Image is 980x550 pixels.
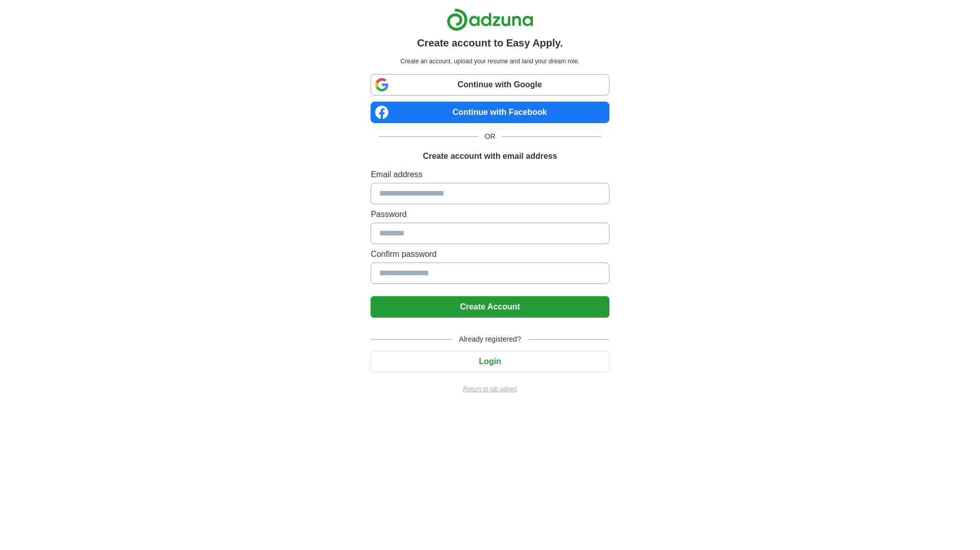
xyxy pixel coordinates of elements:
p: Create an account, upload your resume and land your dream role. [373,57,607,66]
button: Login [371,351,609,372]
h1: Create account to Easy Apply. [417,35,563,51]
label: Password [371,208,609,221]
a: Continue with Google [371,74,609,95]
button: Create Account [371,296,609,318]
span: OR [479,131,502,142]
span: Already registered? [453,334,527,345]
a: Continue with Facebook [371,102,609,123]
h1: Create account with email address [423,150,557,162]
a: Return to job advert [371,385,609,394]
a: Login [371,357,609,366]
label: Confirm password [371,248,609,260]
img: Adzuna logo [447,8,533,31]
label: Email address [371,169,609,181]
